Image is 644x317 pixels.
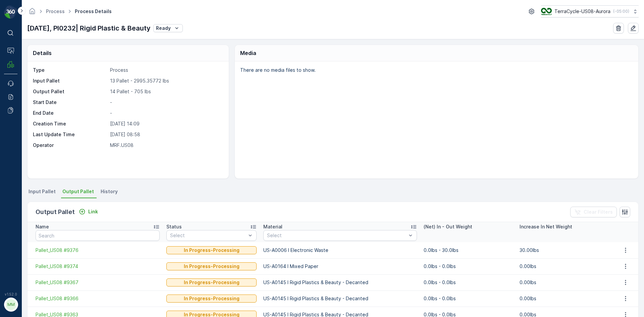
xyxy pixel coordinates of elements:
[424,279,513,286] p: 0.0lbs - 0.0lbs
[110,88,222,95] p: 14 Pallet - 705 lbs
[33,49,52,57] p: Details
[541,5,639,17] button: TerraCycle-US08-Aurora(-05:00)
[36,223,49,230] p: Name
[166,262,257,270] button: In Progress-Processing
[613,9,629,14] p: ( -05:00 )
[570,207,617,217] button: Clear Filters
[263,263,417,270] p: US-A0164 I Mixed Paper
[110,110,222,116] p: -
[554,8,610,15] p: TerraCycle-US08-Aurora
[184,295,239,302] p: In Progress-Processing
[156,25,171,32] p: Ready
[36,247,160,254] a: Pallet_US08 #9376
[520,279,609,286] p: 0.00lbs
[184,279,239,286] p: In Progress-Processing
[88,208,98,215] p: Link
[33,110,107,116] p: End Date
[29,10,36,16] a: Homepage
[424,263,513,270] p: 0.0lbs - 0.0lbs
[267,232,406,239] p: Select
[36,279,160,286] a: Pallet_US08 #9367
[36,230,160,241] input: Search
[263,247,417,254] p: US-A0006 I Electronic Waste
[263,279,417,286] p: US-A0145 I Rigid Plastics & Beauty - Decanted
[36,207,75,217] p: Output Pallet
[36,295,160,302] a: Pallet_US08 #9366
[33,99,107,106] p: Start Date
[33,88,107,95] p: Output Pallet
[520,295,609,302] p: 0.00lbs
[110,120,222,127] p: [DATE] 14:09
[33,131,107,138] p: Last Update Time
[110,67,222,73] p: Process
[520,263,609,270] p: 0.00lbs
[184,247,239,254] p: In Progress-Processing
[170,232,246,239] p: Select
[4,298,17,312] button: MM
[36,263,160,270] a: Pallet_US08 #9374
[424,247,513,254] p: 0.0lbs - 30.0lbs
[110,77,222,84] p: 13 Pallet - 2995.35772 lbs
[153,24,183,32] button: Ready
[520,247,609,254] p: 30.00lbs
[4,5,17,19] img: logo
[110,142,222,149] p: MRF.US08
[166,223,182,230] p: Status
[584,209,613,215] p: Clear Filters
[101,188,118,195] span: History
[166,278,257,286] button: In Progress-Processing
[166,295,257,303] button: In Progress-Processing
[541,8,552,15] img: image_ci7OI47.png
[33,142,107,149] p: Operator
[46,8,65,14] a: Process
[424,295,513,302] p: 0.0lbs - 0.0lbs
[240,49,256,57] p: Media
[110,131,222,138] p: [DATE] 08:58
[29,188,56,195] span: Input Pallet
[33,67,107,73] p: Type
[424,223,472,230] p: (Net) In - Out Weight
[73,8,113,15] span: Process Details
[62,188,94,195] span: Output Pallet
[184,263,239,270] p: In Progress-Processing
[33,77,107,84] p: Input Pallet
[33,120,107,127] p: Creation Time
[263,295,417,302] p: US-A0145 I Rigid Plastics & Beauty - Decanted
[6,299,16,310] div: MM
[76,208,101,216] button: Link
[166,246,257,254] button: In Progress-Processing
[27,23,151,33] p: [DATE], PI0232| Rigid Plastic & Beauty
[240,67,631,73] p: There are no media files to show.
[4,292,17,296] span: v 1.52.0
[110,99,222,106] p: -
[263,223,282,230] p: Material
[520,223,572,230] p: Increase In Net Weight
